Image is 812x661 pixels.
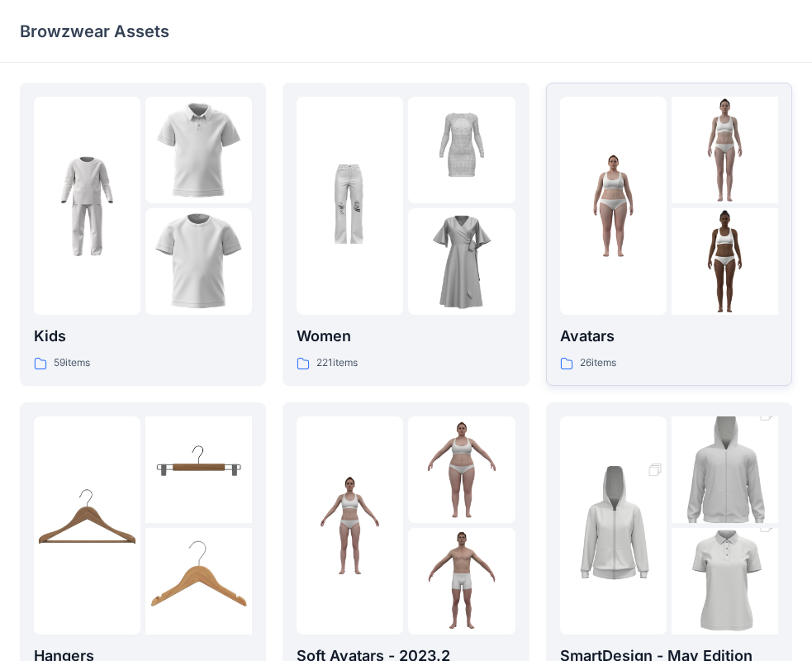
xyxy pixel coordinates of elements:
img: folder 2 [145,97,252,203]
img: folder 1 [297,472,403,578]
img: folder 3 [145,208,252,315]
img: folder 1 [34,153,140,259]
img: folder 1 [34,472,140,578]
p: 59 items [54,354,90,372]
p: Browzwear Assets [20,20,169,43]
img: folder 1 [560,153,667,259]
img: folder 3 [145,528,252,635]
img: folder 3 [408,528,515,635]
p: 26 items [580,354,616,372]
img: folder 1 [297,153,403,259]
a: folder 1folder 2folder 3Avatars26items [546,83,792,386]
p: Women [297,325,515,348]
img: folder 2 [408,97,515,203]
img: folder 2 [672,97,778,203]
img: folder 3 [408,208,515,315]
img: folder 2 [145,416,252,523]
a: folder 1folder 2folder 3Kids59items [20,83,266,386]
img: folder 2 [408,416,515,523]
img: folder 2 [672,390,778,550]
img: folder 3 [672,208,778,315]
p: 221 items [316,354,358,372]
a: folder 1folder 2folder 3Women221items [283,83,529,386]
img: folder 1 [560,445,667,606]
p: Avatars [560,325,778,348]
p: Kids [34,325,252,348]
